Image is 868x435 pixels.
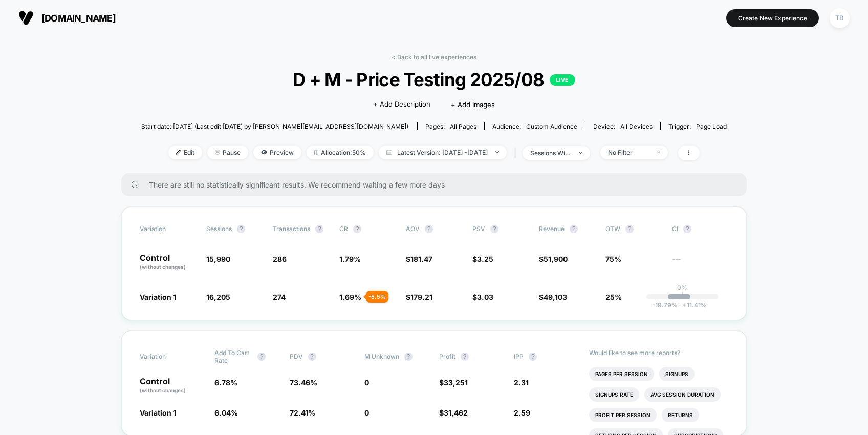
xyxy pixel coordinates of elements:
span: Add To Cart Rate [214,349,252,364]
span: $ [406,293,432,301]
p: | [681,292,683,299]
span: CI [672,225,728,233]
img: calendar [386,150,392,155]
span: 72.41 % [290,408,315,417]
button: ? [570,225,578,233]
div: Trigger: [668,122,727,130]
span: CR [339,225,348,233]
li: Returns [662,408,699,422]
span: all devices [620,122,653,130]
span: PSV [472,225,485,233]
img: end [657,151,660,153]
span: 2.31 [514,378,529,387]
span: | [512,146,523,160]
button: ? [490,225,498,233]
span: Variation [140,225,196,233]
span: Latest Version: [DATE] - [DATE] [379,146,507,159]
span: $ [539,293,567,301]
span: 181.47 [410,255,432,263]
div: Audience: [492,122,577,130]
span: M Unknown [364,353,399,360]
span: + [683,301,687,309]
span: all pages [450,122,476,130]
span: 179.21 [410,293,432,301]
span: [DOMAIN_NAME] [41,13,116,24]
span: 6.78 % [214,378,237,387]
span: There are still no statistically significant results. We recommend waiting a few more days [149,180,726,189]
img: edit [176,150,181,155]
p: Control [140,254,196,271]
span: (without changes) [140,387,186,393]
li: Profit Per Session [589,408,657,422]
p: 0% [677,284,687,292]
li: Avg Session Duration [644,387,721,402]
span: $ [539,255,568,263]
button: ? [461,353,469,361]
span: 49,103 [544,293,567,301]
div: TB [830,8,850,28]
span: $ [439,408,468,417]
span: (without changes) [140,264,186,270]
span: 1.69 % [339,293,361,301]
span: $ [406,255,432,263]
span: Variation [140,349,196,364]
span: + Add Images [451,100,495,109]
span: Edit [168,146,202,159]
p: LIVE [550,74,575,86]
span: Start date: [DATE] (Last edit [DATE] by [PERSON_NAME][EMAIL_ADDRESS][DOMAIN_NAME]) [141,122,408,130]
span: --- [672,256,728,271]
span: 31,462 [444,408,468,417]
span: 33,251 [444,378,468,387]
button: ? [404,353,413,361]
span: 286 [273,255,287,263]
span: Custom Audience [526,122,577,130]
span: 1.79 % [339,255,361,263]
span: Profit [439,353,455,360]
img: rebalance [314,150,318,155]
img: end [495,151,499,153]
img: end [215,150,220,155]
span: Device: [585,122,660,130]
span: Preview [253,146,301,159]
span: Variation 1 [140,293,176,301]
span: AOV [406,225,420,233]
img: end [579,152,582,154]
span: PDV [290,353,303,360]
span: 73.46 % [290,378,317,387]
span: Sessions [206,225,232,233]
span: 0 [364,378,369,387]
span: -19.79 % [652,301,678,309]
span: $ [472,293,493,301]
button: ? [425,225,433,233]
span: 51,900 [544,255,568,263]
span: OTW [605,225,662,233]
span: 0 [364,408,369,417]
button: ? [683,225,691,233]
button: ? [237,225,245,233]
div: - 5.5 % [366,291,388,303]
button: ? [529,353,537,361]
button: ? [315,225,323,233]
span: Transactions [273,225,310,233]
span: Variation 1 [140,408,176,417]
span: Page Load [696,122,727,130]
div: No Filter [608,149,649,156]
span: + Add Description [373,99,430,110]
span: 25% [605,293,622,301]
span: 274 [273,293,286,301]
li: Signups Rate [589,387,639,402]
span: $ [439,378,468,387]
p: Control [140,377,204,395]
button: [DOMAIN_NAME] [15,10,119,26]
span: Allocation: 50% [307,146,374,159]
span: 11.41 % [678,301,707,309]
span: Revenue [539,225,565,233]
span: 2.59 [514,408,530,417]
img: Visually logo [18,10,34,26]
span: IPP [514,353,524,360]
span: 3.03 [477,293,493,301]
button: ? [353,225,361,233]
div: sessions with impression [530,149,571,157]
a: < Back to all live experiences [392,53,476,61]
span: 16,205 [206,293,230,301]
